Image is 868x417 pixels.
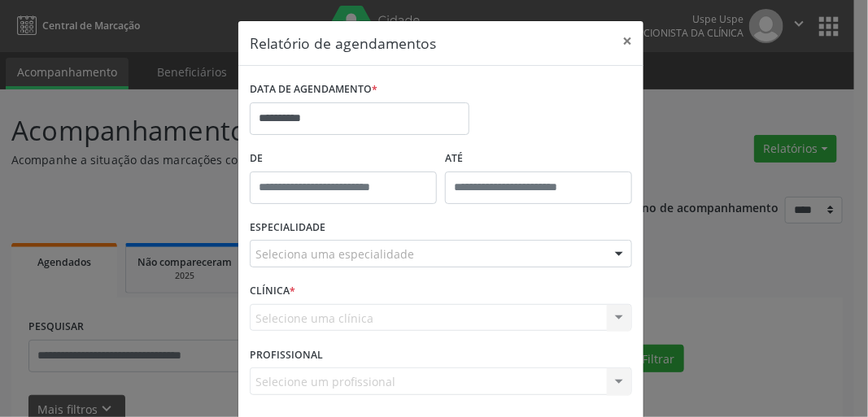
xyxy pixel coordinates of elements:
[250,215,325,241] label: ESPECIALIDADE
[250,77,377,102] label: DATA DE AGENDAMENTO
[250,33,436,54] h5: Relatório de agendamentos
[255,245,414,263] span: Seleciona uma especialidade
[611,21,643,61] button: Close
[250,342,323,367] label: PROFISSIONAL
[445,146,632,172] label: ATÉ
[250,146,437,172] label: De
[250,279,295,304] label: CLÍNICA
